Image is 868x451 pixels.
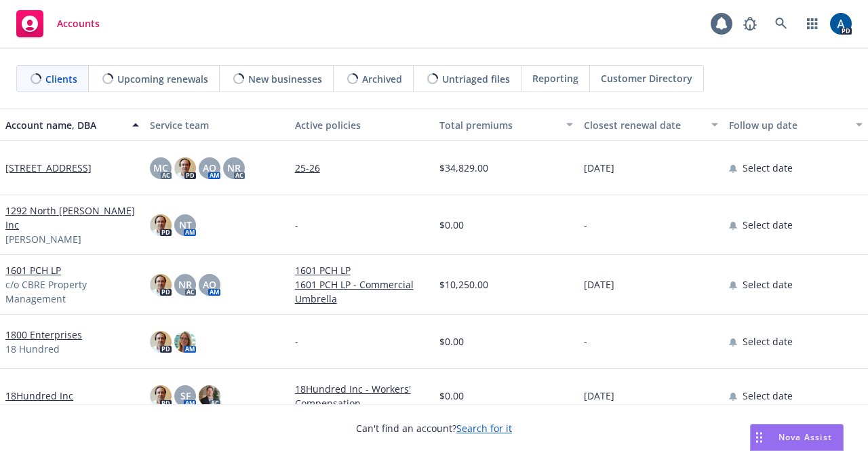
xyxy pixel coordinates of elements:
div: Drag to move [751,425,768,450]
span: SF [180,389,191,403]
span: AO [203,161,216,175]
span: Select date [743,218,793,232]
a: [STREET_ADDRESS] [5,161,92,175]
div: Closest renewal date [584,118,703,132]
img: photo [150,385,172,407]
span: Archived [362,72,402,86]
span: Select date [743,389,793,403]
span: NT [179,218,192,232]
span: NR [227,161,241,175]
span: Select date [743,334,793,349]
a: 1292 North [PERSON_NAME] Inc [5,203,139,232]
span: Select date [743,277,793,292]
span: Customer Directory [601,71,692,85]
span: [DATE] [584,161,614,175]
span: [DATE] [584,389,614,403]
span: $0.00 [439,389,464,403]
span: - [295,334,298,349]
span: Upcoming renewals [117,72,208,86]
span: c/o CBRE Property Management [5,277,139,306]
div: Total premiums [439,118,558,132]
img: photo [174,157,196,179]
img: photo [199,385,220,407]
a: 1601 PCH LP [5,263,61,277]
button: Service team [144,109,289,141]
span: Clients [45,72,77,86]
span: $10,250.00 [439,277,488,292]
div: Active policies [295,118,429,132]
span: Nova Assist [778,431,832,443]
img: photo [830,13,852,35]
span: - [584,218,587,232]
div: Account name, DBA [5,118,124,132]
a: Search for it [456,422,512,435]
button: Total premiums [434,109,578,141]
span: Untriaged files [442,72,510,86]
div: Follow up date [729,118,848,132]
div: Service team [150,118,283,132]
span: New businesses [248,72,322,86]
button: Closest renewal date [578,109,723,141]
span: $0.00 [439,334,464,349]
a: 1601 PCH LP [295,263,429,277]
button: Nova Assist [750,424,844,451]
span: MC [153,161,168,175]
span: Select date [743,161,793,175]
span: $0.00 [439,218,464,232]
span: $34,829.00 [439,161,488,175]
span: - [584,334,587,349]
a: Search [768,10,795,37]
span: [PERSON_NAME] [5,232,81,246]
span: Accounts [57,18,100,29]
img: photo [174,331,196,353]
a: Accounts [11,5,105,43]
span: NR [178,277,192,292]
img: photo [150,274,172,296]
a: 1800 Enterprises [5,328,82,342]
a: Switch app [799,10,826,37]
a: Report a Bug [736,10,764,37]
span: [DATE] [584,277,614,292]
span: Reporting [532,71,578,85]
button: Follow up date [724,109,868,141]
a: 18Hundred Inc - Workers' Compensation [295,382,429,410]
span: 18 Hundred [5,342,60,356]
span: AO [203,277,216,292]
button: Active policies [290,109,434,141]
span: Can't find an account? [356,421,512,435]
img: photo [150,214,172,236]
span: - [295,218,298,232]
a: 1601 PCH LP - Commercial Umbrella [295,277,429,306]
img: photo [150,331,172,353]
a: 25-26 [295,161,429,175]
a: 18Hundred Inc [5,389,73,403]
